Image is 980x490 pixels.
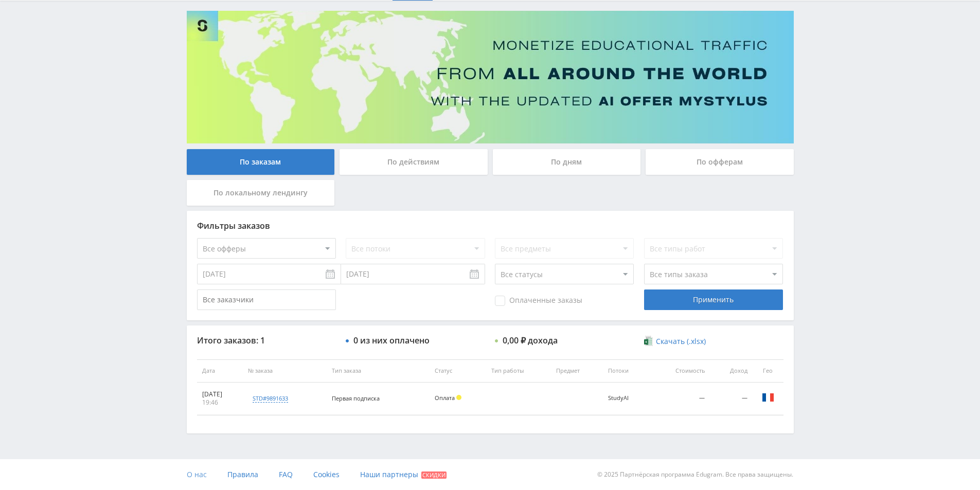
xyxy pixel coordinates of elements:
th: Стоимость [650,359,710,383]
div: 0,00 ₽ дохода [503,336,558,345]
div: По действиям [340,149,488,175]
th: Статус [430,359,486,383]
span: Наши партнеры [360,469,418,479]
td: — [650,383,710,415]
th: Доход [710,359,752,383]
span: Оплата [435,394,455,402]
div: По дням [493,149,641,175]
a: Скачать (.xlsx) [644,336,706,347]
img: xlsx [644,336,653,346]
a: Правила [227,459,258,490]
a: Наши партнеры Скидки [360,459,447,490]
div: [DATE] [202,390,238,398]
span: Скачать (.xlsx) [656,337,706,346]
th: Тип работы [486,359,551,383]
div: По офферам [646,149,794,175]
div: По заказам [187,149,335,175]
th: Гео [753,359,783,383]
a: Cookies [313,459,340,490]
span: Правила [227,469,258,479]
input: Все заказчики [197,289,336,310]
div: Применить [644,289,783,310]
th: Предмет [551,359,602,383]
a: FAQ [279,459,293,490]
span: Первая подписка [332,394,380,402]
span: О нас [187,469,207,479]
span: Cookies [313,469,340,479]
span: FAQ [279,469,293,479]
div: 19:46 [202,398,238,407]
a: О нас [187,459,207,490]
div: StudyAI [608,395,645,402]
img: Banner [187,11,794,143]
span: Оплаченные заказы [495,296,582,306]
td: — [710,383,752,415]
div: © 2025 Партнёрская программа Edugram. Все права защищены. [495,459,793,490]
div: Итого заказов: 1 [197,336,336,345]
span: Скидки [421,471,447,479]
th: Дата [197,359,243,383]
div: std#9891633 [253,394,288,403]
th: Тип заказа [327,359,430,383]
th: № заказа [243,359,327,383]
div: По локальному лендингу [187,180,335,206]
th: Потоки [603,359,650,383]
span: Холд [456,395,461,400]
div: 0 из них оплачено [353,336,430,345]
div: Фильтры заказов [197,221,783,230]
img: fra.png [762,391,774,404]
